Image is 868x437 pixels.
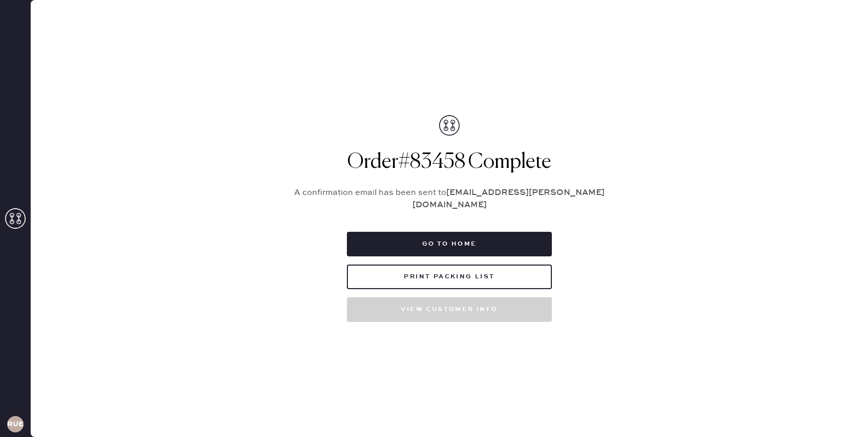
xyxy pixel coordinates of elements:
button: Print Packing List [347,265,552,289]
iframe: Front Chat [819,391,863,435]
button: Go to home [347,232,552,256]
button: View customer info [347,297,552,322]
h3: RUESA [7,421,24,428]
strong: [EMAIL_ADDRESS][PERSON_NAME][DOMAIN_NAME] [412,188,605,210]
h1: Order # 83458 Complete [283,150,616,174]
p: A confirmation email has been sent to [283,187,616,211]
